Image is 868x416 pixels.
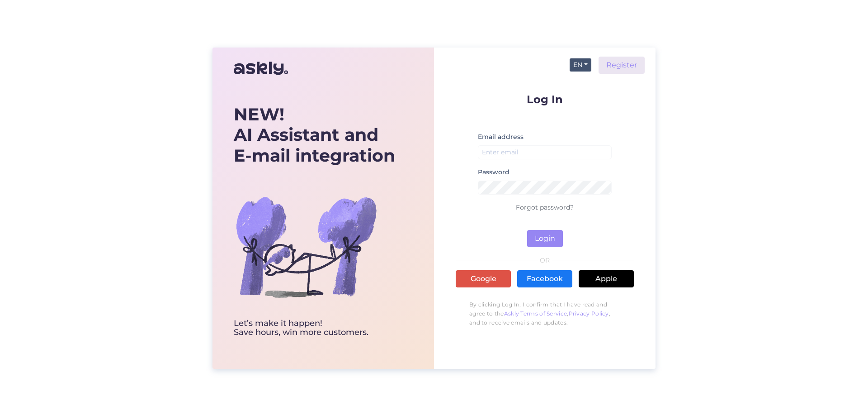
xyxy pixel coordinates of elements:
[569,310,609,317] a: Privacy Policy
[570,58,591,72] button: EN
[234,57,288,79] img: Askly
[504,310,567,317] a: Askly Terms of Service
[456,296,634,332] p: By clicking Log In, I confirm that I have read and agree to the , , and to receive emails and upd...
[478,167,509,177] label: Password
[456,94,634,105] p: Log In
[579,270,634,287] a: Apple
[456,270,511,287] a: Google
[599,57,645,74] a: Register
[234,104,284,125] b: NEW!
[516,203,574,211] a: Forgot password?
[478,132,524,142] label: Email address
[234,319,395,337] div: Let’s make it happen! Save hours, win more customers.
[234,104,395,166] div: AI Assistant and E-mail integration
[478,145,612,159] input: Enter email
[527,230,563,247] button: Login
[538,257,552,263] span: OR
[517,270,572,287] a: Facebook
[234,174,378,319] img: bg-askly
